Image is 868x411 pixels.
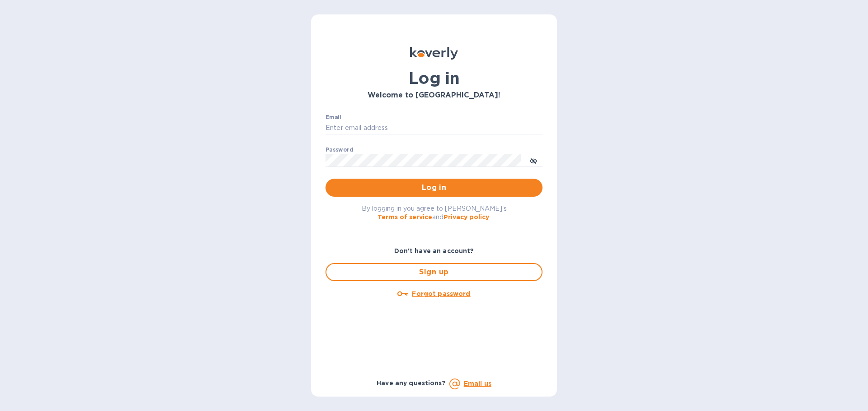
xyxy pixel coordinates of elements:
[524,151,542,169] button: toggle password visibility
[325,115,341,120] label: Email
[325,91,542,100] h3: Welcome to [GEOGRAPHIC_DATA]!
[333,182,535,193] span: Log in
[394,247,474,254] b: Don't have an account?
[412,290,470,297] u: Forgot password
[325,69,542,88] h1: Log in
[362,205,507,221] span: By logging in you agree to [PERSON_NAME]'s and .
[325,263,542,281] button: Sign up
[464,380,491,387] a: Email us
[325,121,542,135] input: Enter email address
[410,47,458,60] img: Koverly
[377,379,446,387] b: Have any questions?
[443,213,489,221] a: Privacy policy
[334,267,534,277] span: Sign up
[377,213,432,221] a: Terms of service
[325,147,353,152] label: Password
[325,179,542,197] button: Log in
